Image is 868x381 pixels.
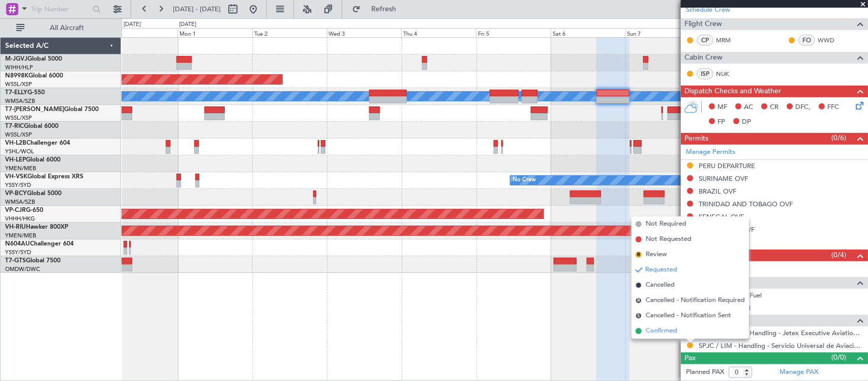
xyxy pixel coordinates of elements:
[5,140,26,146] span: VH-L2B
[5,232,36,239] a: YMEN/MEB
[717,117,725,127] span: FP
[625,28,700,37] div: Sun 7
[5,56,62,62] a: M-JGVJGlobal 5000
[686,367,724,377] label: Planned PAX
[179,20,196,29] div: [DATE]
[327,28,402,37] div: Wed 3
[476,28,551,37] div: Fri 5
[26,24,107,32] span: All Aircraft
[699,341,863,350] a: SPJC / LIM - Handling - Servicio Universal de Aviacion SPJC / LIM
[5,215,35,223] a: VHHH/HKG
[684,133,708,145] span: Permits
[5,157,26,163] span: VH-LEP
[5,241,30,247] span: N604AU
[5,224,26,230] span: VH-RIU
[636,313,642,319] span: S
[5,123,58,129] a: T7-RICGlobal 6000
[103,28,177,37] div: Sun 31
[717,102,727,113] span: MF
[363,6,405,13] span: Refresh
[5,157,61,163] a: VH-LEPGlobal 6000
[177,28,252,37] div: Mon 1
[716,69,739,78] a: NUK
[698,238,863,247] div: Add new
[173,5,221,14] span: [DATE] - [DATE]
[699,161,755,170] div: PERU DEPARTURE
[699,187,736,196] div: BRAZIL OVF
[831,352,846,363] span: (0/0)
[5,198,35,206] a: WMSA/SZB
[742,117,751,127] span: DP
[831,250,846,260] span: (0/4)
[684,52,723,64] span: Cabin Crew
[5,90,45,96] a: T7-ELLYG-550
[5,73,28,79] span: N8998K
[697,35,713,46] div: CP
[5,140,70,146] a: VH-L2BChallenger 604
[5,207,43,213] a: VP-CJRG-650
[636,252,642,258] span: R
[11,20,110,36] button: All Aircraft
[646,219,686,229] span: Not Required
[5,258,26,264] span: T7-GTS
[780,367,818,377] a: Manage PAX
[645,265,677,275] span: Requested
[646,280,675,290] span: Cancelled
[699,212,744,221] div: SENEGAL OVF
[347,1,408,17] button: Refresh
[684,18,722,30] span: Flight Crew
[686,5,730,15] a: Schedule Crew
[716,36,739,45] a: MRM
[5,90,27,96] span: T7-ELLY
[5,165,36,172] a: YMEN/MEB
[798,35,815,46] div: FO
[5,190,62,197] a: VP-BCYGlobal 5000
[646,326,677,336] span: Confirmed
[5,207,26,213] span: VP-CJR
[699,329,863,337] a: GMMN / CMN - Handling - Jetex Executive Aviation [GEOGRAPHIC_DATA] GMMN / CMN
[124,20,141,29] div: [DATE]
[31,2,89,17] input: Trip Number
[684,352,696,364] span: Pax
[5,97,35,105] a: WMSA/SZB
[686,147,735,157] a: Manage Permits
[5,265,40,273] a: OMDW/DWC
[699,200,793,208] div: TRINIDAD AND TOBAGO OVF
[827,102,839,113] span: FFC
[5,131,32,139] a: WSSL/XSP
[646,295,745,306] span: Cancelled - Notification Required
[252,28,327,37] div: Tue 2
[5,106,99,113] a: T7-[PERSON_NAME]Global 7500
[646,234,692,244] span: Not Requested
[5,148,34,155] a: YSHL/WOL
[5,73,63,79] a: N8998KGlobal 6000
[5,181,31,189] a: YSSY/SYD
[5,258,61,264] a: T7-GTSGlobal 7500
[5,224,68,230] a: VH-RIUHawker 800XP
[513,173,536,188] div: No Crew
[5,174,83,180] a: VH-VSKGlobal Express XRS
[770,102,779,113] span: CR
[551,28,625,37] div: Sat 6
[5,241,74,247] a: N604AUChallenger 604
[744,102,753,113] span: AC
[5,64,33,71] a: WIHH/HLP
[818,36,841,45] a: WWD
[5,80,32,88] a: WSSL/XSP
[646,311,731,321] span: Cancelled - Notification Sent
[5,114,32,122] a: WSSL/XSP
[699,174,748,183] div: SURINAME OVF
[646,250,667,260] span: Review
[5,174,27,180] span: VH-VSK
[5,123,24,129] span: T7-RIC
[5,106,64,113] span: T7-[PERSON_NAME]
[5,56,27,62] span: M-JGVJ
[401,28,476,37] div: Thu 4
[697,68,713,79] div: ISP
[5,190,27,197] span: VP-BCY
[831,132,846,143] span: (0/6)
[684,86,781,97] span: Dispatch Checks and Weather
[5,249,31,256] a: YSSY/SYD
[795,102,811,113] span: DFC,
[636,297,642,304] span: R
